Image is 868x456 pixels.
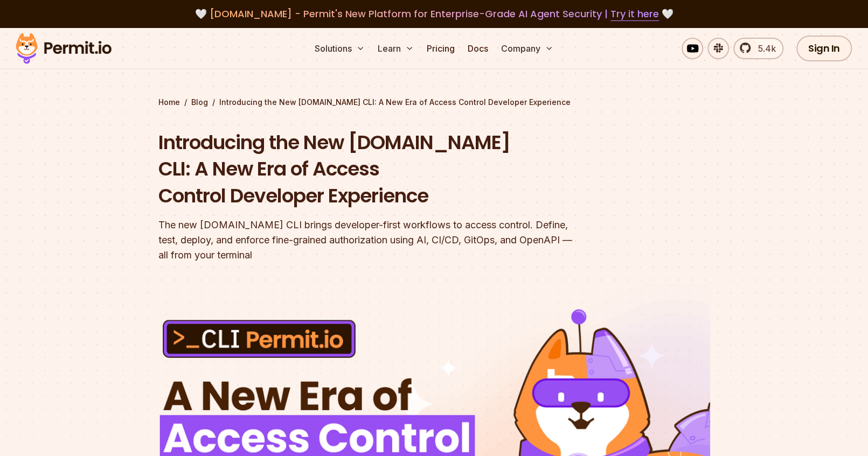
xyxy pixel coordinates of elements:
h1: Introducing the New [DOMAIN_NAME] CLI: A New Era of Access Control Developer Experience [158,129,572,209]
a: Docs [463,38,492,59]
button: Company [497,38,558,59]
button: Solutions [310,38,369,59]
button: Learn [373,38,418,59]
img: Permit logo [11,30,116,67]
a: Blog [191,97,208,108]
div: The new [DOMAIN_NAME] CLI brings developer-first workflows to access control. Define, test, deplo... [158,218,572,263]
a: Home [158,97,180,108]
span: 5.4k [752,42,776,55]
a: Try it here [610,7,659,21]
a: Sign In [796,36,852,61]
span: [DOMAIN_NAME] - Permit's New Platform for Enterprise-Grade AI Agent Security | [210,7,659,20]
a: Pricing [422,38,459,59]
a: 5.4k [733,38,783,59]
div: 🤍 🤍 [26,6,842,22]
div: / / [158,97,710,108]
